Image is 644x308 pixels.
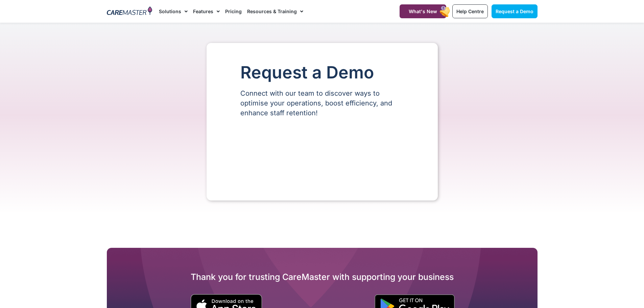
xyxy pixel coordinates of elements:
[456,8,484,14] span: Help Centre
[107,6,152,17] img: CareMaster Logo
[240,129,404,180] iframe: Form 0
[452,4,488,18] a: Help Centre
[409,8,437,14] span: What's New
[240,63,404,82] h1: Request a Demo
[240,89,404,118] p: Connect with our team to discover ways to optimise your operations, boost efficiency, and enhance...
[492,4,538,18] a: Request a Demo
[400,4,446,18] a: What's New
[496,8,533,14] span: Request a Demo
[107,271,538,282] h2: Thank you for trusting CareMaster with supporting your business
